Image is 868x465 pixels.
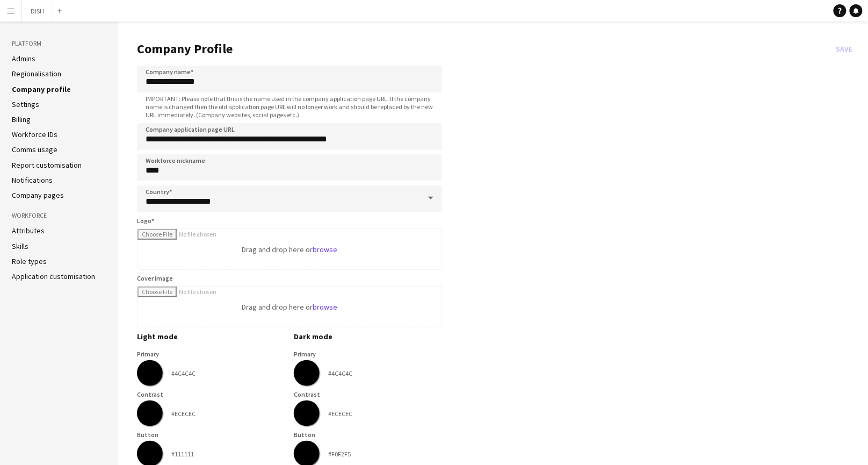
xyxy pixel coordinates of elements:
a: Comms usage [12,145,57,154]
h1: Company Profile [137,41,832,57]
h3: Dark mode [294,332,442,341]
a: Settings [12,99,39,109]
a: Billing [12,115,31,124]
h3: Workforce [12,211,106,220]
a: Application customisation [12,271,95,281]
a: Report customisation [12,160,82,170]
div: #ECECEC [171,410,196,418]
button: DISH [22,1,53,22]
a: Notifications [12,175,53,185]
a: Company pages [12,190,64,200]
a: Company profile [12,84,71,94]
a: Role types [12,256,47,266]
a: Skills [12,241,28,251]
span: IMPORTANT: Please note that this is the name used in the company application page URL. If the com... [137,95,442,119]
a: Regionalisation [12,69,61,78]
h3: Light mode [137,332,285,341]
a: Workforce IDs [12,130,57,139]
div: #4C4C4C [328,369,352,377]
div: #111111 [171,450,194,458]
h3: Platform [12,39,106,48]
div: #F0F2F5 [328,450,351,458]
a: Attributes [12,226,45,235]
div: #ECECEC [328,410,352,418]
a: Admins [12,54,35,63]
div: #4C4C4C [171,369,196,377]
